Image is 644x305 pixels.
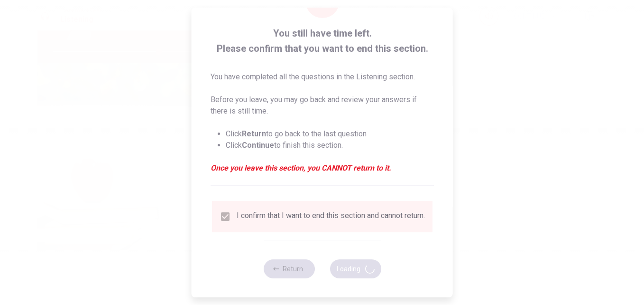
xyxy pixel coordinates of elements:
li: Click to go back to the last question [226,128,434,140]
strong: Return [242,129,266,138]
button: Return [263,259,314,278]
p: You have completed all the questions in the Listening section. [211,71,434,83]
strong: Continue [242,141,274,150]
div: I confirm that I want to end this section and cannot return. [237,211,425,222]
button: Loading [330,259,381,278]
em: Once you leave this section, you CANNOT return to it. [211,162,434,174]
span: You still have time left. Please confirm that you want to end this section. [211,26,434,56]
p: Before you leave, you may go back and review your answers if there is still time. [211,94,434,117]
li: Click to finish this section. [226,140,434,151]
